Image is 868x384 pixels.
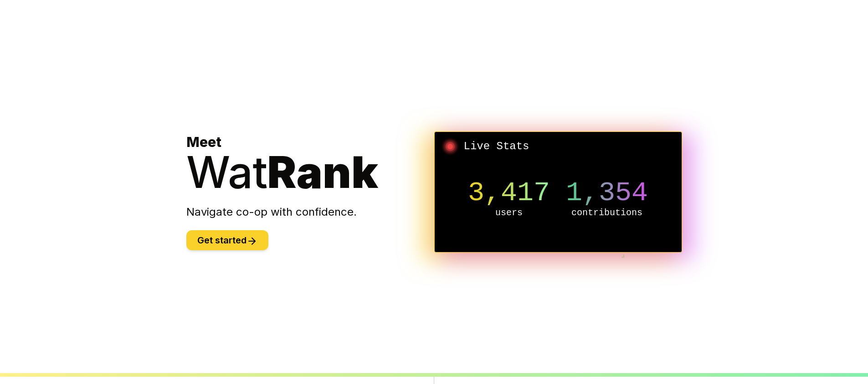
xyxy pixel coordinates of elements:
[460,207,558,219] p: users
[442,139,674,154] h2: Live Stats
[558,179,656,207] p: 1,354
[267,146,378,198] span: Rank
[186,236,268,245] a: Get started
[186,205,434,219] p: Navigate co-op with confidence.
[558,207,656,219] p: contributions
[186,134,434,194] h1: Meet
[186,146,267,198] span: Wat
[186,230,268,250] button: Get started
[460,179,558,207] p: 3,417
